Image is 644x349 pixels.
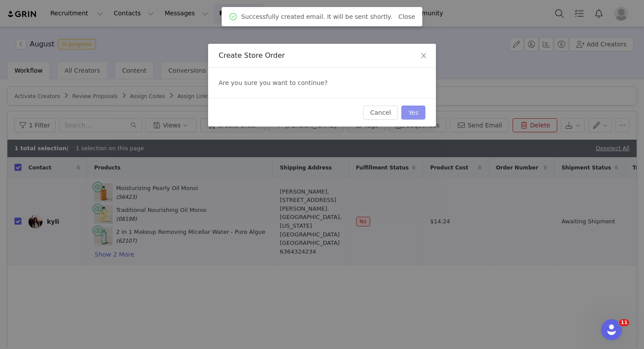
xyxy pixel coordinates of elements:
button: Close [411,44,436,68]
div: Are you sure you want to continue? [208,68,436,98]
button: Yes [401,106,425,120]
a: Close [398,13,415,20]
span: 11 [619,319,629,326]
span: Successfully created email. It will be sent shortly. [241,12,392,21]
i: icon: close [420,52,427,59]
button: Cancel [363,106,398,120]
iframe: Intercom live chat [601,319,622,340]
div: Create Store Order [219,51,425,60]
